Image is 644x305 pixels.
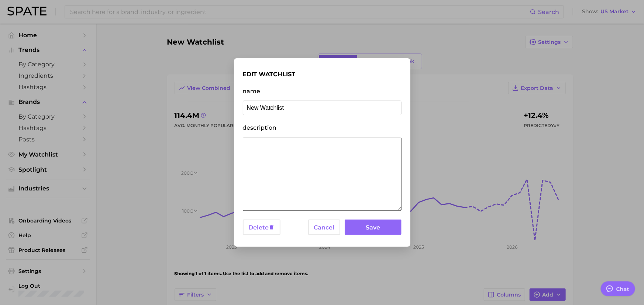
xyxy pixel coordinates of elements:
[243,220,281,235] button: Delete
[243,88,402,95] label: name
[345,220,401,235] button: Save
[243,124,402,131] label: description
[243,71,402,78] h1: edit watchlist
[308,220,341,235] button: Cancel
